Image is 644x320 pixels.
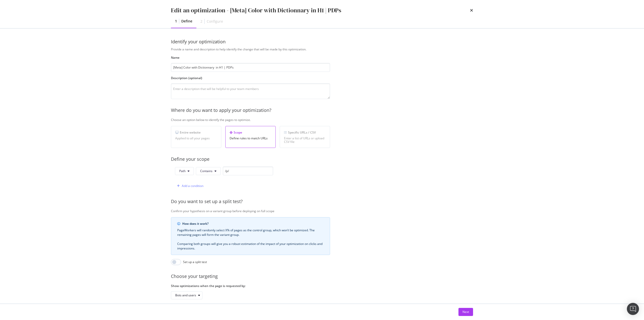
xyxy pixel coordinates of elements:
[470,6,473,15] div: times
[181,19,192,24] div: Define
[171,6,341,15] div: Edit an optimization - [Meta] Color with Dictionnary in H1 | PDPs
[171,118,498,122] div: Choose an option below to identify the pages to optimize.
[182,184,203,188] div: Add a condition
[171,303,330,308] label: Show optimizations on the following devices:
[175,137,217,140] div: Applied to all your pages
[175,19,177,24] div: 1
[196,167,221,175] button: Contains
[175,130,217,135] div: Entire website
[171,39,473,45] div: Identify your optimization
[284,130,326,135] div: Specific URLs / CSV
[171,47,498,51] div: Provide a name and description to help identify the change that will be made by this optimization.
[207,19,223,24] div: Configure
[171,273,498,280] div: Choose your targeting
[175,167,194,175] button: Path
[171,107,498,114] div: Where do you want to apply your optimization?
[175,182,203,190] button: Add a condition
[171,209,498,213] div: Confirm your hypothesis on a variant group before deploying on full scope
[284,137,326,144] div: Enter a list of URLs or upload CSV file
[627,303,639,315] div: Open Intercom Messenger
[171,55,330,60] label: Name
[200,169,212,173] span: Contains
[200,19,202,24] div: 2
[230,137,271,140] div: Define rules to match URLs
[175,294,196,297] div: Bots and users
[458,308,473,316] button: Next
[171,291,202,299] button: Bots and users
[183,260,207,264] div: Set up a split test
[171,63,330,72] input: Enter an optimization name to easily find it back
[171,284,330,288] label: Show optimizations when the page is requested by:
[171,217,330,255] div: info banner
[171,156,498,163] div: Define your scope
[230,130,271,135] div: Scope
[179,169,186,173] span: Path
[182,221,324,226] div: How does it work?
[171,76,330,80] label: Description (optional)
[171,198,498,205] div: Do you want to set up a split test?
[177,228,324,251] div: PageWorkers will randomly select X% of pages as the control group, which won’t be optimized. The ...
[462,310,469,314] div: Next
